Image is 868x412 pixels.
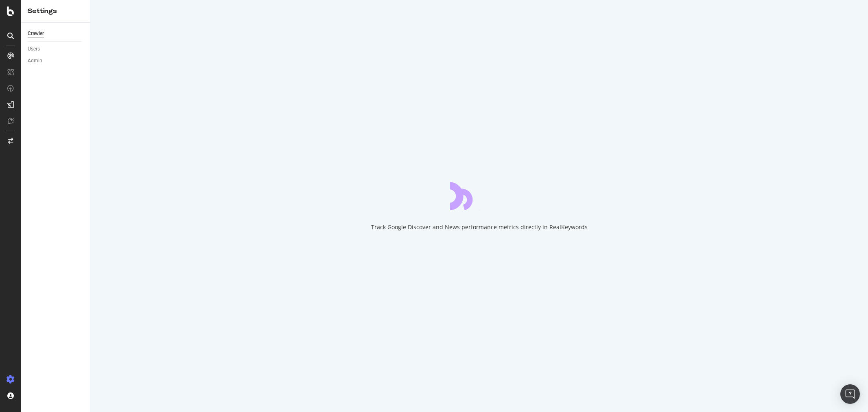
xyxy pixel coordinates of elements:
[450,181,509,210] div: animation
[28,57,84,65] a: Admin
[28,7,83,16] div: Settings
[840,384,860,404] div: Open Intercom Messenger
[371,223,588,231] div: Track Google Discover and News performance metrics directly in RealKeywords
[28,29,84,38] a: Crawler
[28,45,84,53] a: Users
[28,29,44,38] div: Crawler
[28,45,40,53] div: Users
[28,57,42,65] div: Admin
